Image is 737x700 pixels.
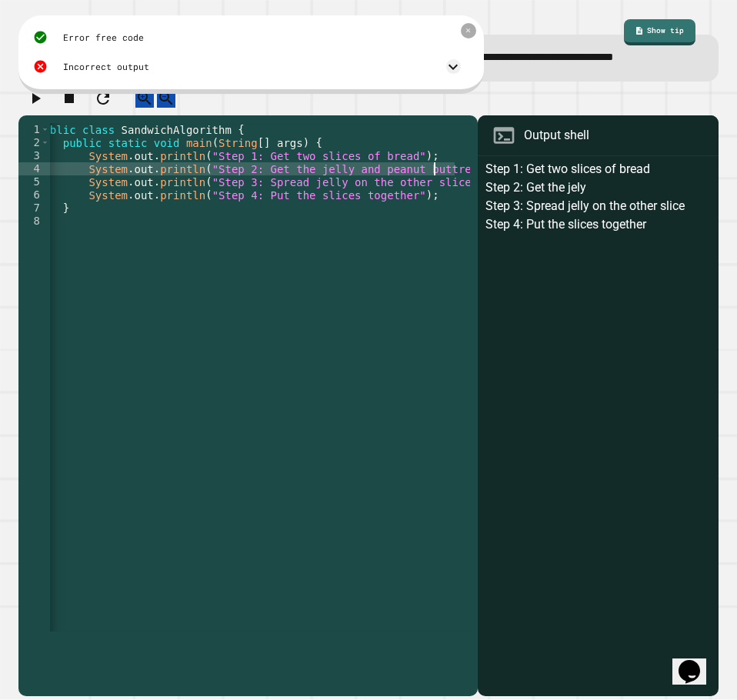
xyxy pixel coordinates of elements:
[624,19,695,45] a: Show tip
[672,638,722,685] iframe: chat widget
[18,175,50,188] div: 5
[18,149,50,162] div: 3
[18,162,50,175] div: 4
[18,215,50,228] div: 8
[524,126,589,145] div: Output shell
[18,123,50,136] div: 1
[18,136,50,149] div: 2
[18,202,50,215] div: 7
[18,188,50,202] div: 6
[41,123,49,136] span: Toggle code folding, rows 1 through 8
[41,136,49,149] span: Toggle code folding, rows 2 through 7
[63,60,149,73] div: Incorrect output
[63,31,144,44] div: Error free code
[485,160,711,696] div: Step 1: Get two slices of bread Step 2: Get the jely Step 3: Spread jelly on the other slice Step...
